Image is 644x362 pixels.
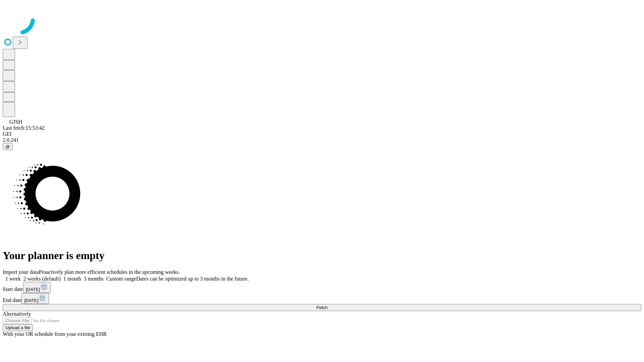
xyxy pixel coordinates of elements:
[3,249,641,262] h1: Your planner is empty
[9,119,22,125] span: GJSH
[23,282,51,293] button: [DATE]
[3,125,45,131] span: Last fetch: 15:53:42
[3,131,641,137] div: GEI
[5,276,21,282] span: 1 week
[26,287,40,292] span: [DATE]
[5,144,10,149] span: @
[84,276,104,282] span: 3 months
[3,331,107,337] span: With your OR schedule from your existing EHR
[3,311,31,317] span: Alternatively
[63,276,81,282] span: 1 month
[39,269,180,275] span: Proactively plan more efficient schedules in the upcoming weeks.
[3,293,641,304] div: End date
[3,269,39,275] span: Import your data
[136,276,249,282] span: Dates can be optimized up to 3 months in the future.
[3,324,33,331] button: Upload a file
[316,305,327,310] span: Fetch
[21,293,49,304] button: [DATE]
[3,143,13,150] button: @
[3,137,641,143] div: 2.0.241
[3,304,641,311] button: Fetch
[23,276,61,282] span: 2 weeks (default)
[3,282,641,293] div: Start date
[106,276,136,282] span: Custom range
[24,298,38,303] span: [DATE]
